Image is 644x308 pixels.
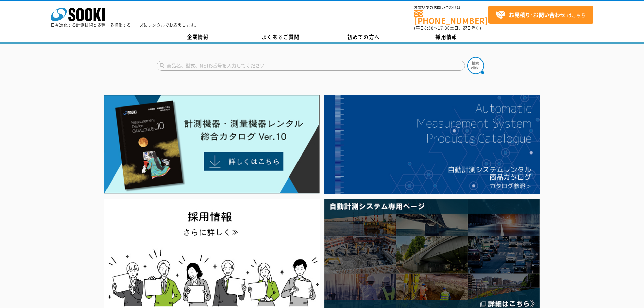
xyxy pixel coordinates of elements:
[424,25,434,31] span: 8:50
[414,25,481,31] span: (平日 ～ 土日、祝日除く)
[322,32,405,42] a: 初めての方へ
[414,10,488,24] a: [PHONE_NUMBER]
[157,61,465,71] input: 商品名、型式、NETIS番号を入力してください
[347,33,380,41] span: 初めての方へ
[488,6,593,24] a: お見積り･お問い合わせはこちら
[414,6,488,10] span: お電話でのお問い合わせは
[405,32,488,42] a: 採用情報
[104,95,320,194] img: Catalog Ver10
[467,57,484,74] img: btn_search.png
[438,25,450,31] span: 17:30
[495,10,586,20] span: はこちら
[239,32,322,42] a: よくあるご質問
[157,32,239,42] a: 企業情報
[51,23,199,27] p: 日々進化する計測技術と多種・多様化するニーズにレンタルでお応えします。
[324,95,540,194] img: 自動計測システムカタログ
[509,10,566,19] strong: お見積り･お問い合わせ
